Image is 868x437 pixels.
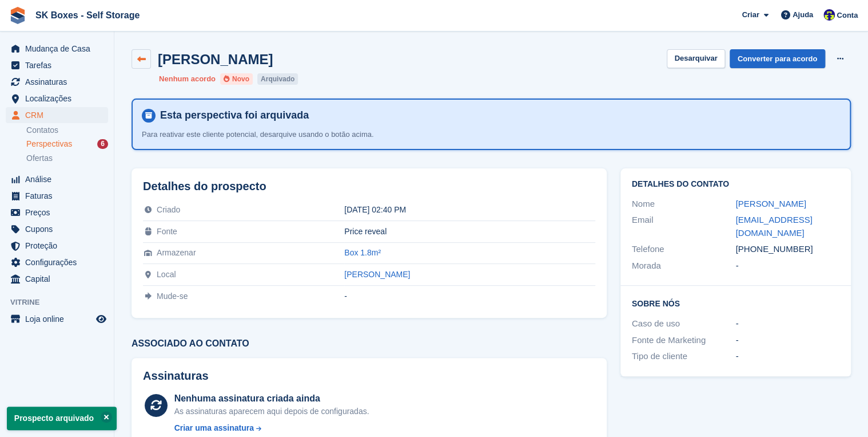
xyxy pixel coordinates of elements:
a: menu [6,107,108,123]
div: Morada [632,259,736,273]
a: Perspectivas 6 [26,138,108,150]
h2: [PERSON_NAME] [158,52,273,67]
a: Criar uma assinatura [174,422,369,434]
a: menu [6,188,108,204]
div: Email [632,214,736,239]
span: Loja online [25,311,94,327]
span: Armazenar [157,248,196,257]
li: Nenhum acordo [159,73,216,85]
span: Localizações [25,90,94,107]
span: Ajuda [793,9,813,21]
a: menu [6,57,108,73]
a: Box 1.8m² [344,248,381,257]
a: [EMAIL_ADDRESS][DOMAIN_NAME] [735,215,812,238]
a: menu [6,271,108,287]
a: menu [6,204,108,221]
a: Loja de pré-visualização [94,312,108,326]
h4: Esta perspectiva foi arquivada [156,109,841,122]
span: Configurações [25,254,94,270]
a: Converter para acordo [730,49,825,68]
div: - [735,317,839,330]
img: Rita Ferreira [823,9,835,21]
a: SK Boxes - Self Storage [31,6,144,25]
a: menu [6,171,108,187]
div: - [735,334,839,347]
span: Tarefas [25,57,94,73]
span: Ofertas [26,153,53,164]
div: - [344,292,595,301]
div: Criar uma assinatura [174,422,254,434]
li: Novo [220,73,253,85]
a: menu [6,90,108,107]
img: stora-icon-8386f47178a22dfd0bd8f6a31ec36ba5ce8667c1dd55bd0f319d3a0aa187defe.svg [9,7,26,24]
a: menu [6,311,108,327]
span: CRM [25,107,94,123]
span: Mudança de Casa [25,41,94,57]
span: Assinaturas [25,74,94,90]
h2: Detalhes do prospecto [143,180,595,193]
span: Criar [742,9,759,21]
h2: Sobre Nós [632,297,839,309]
div: Nome [632,198,736,211]
h2: Detalhes do contato [632,180,839,189]
span: Proteção [25,238,94,254]
span: Perspectivas [26,139,72,149]
div: Fonte de Marketing [632,334,736,347]
a: [PERSON_NAME] [735,199,806,208]
div: [PHONE_NUMBER] [735,243,839,256]
a: menu [6,254,108,270]
div: Tipo de cliente [632,350,736,363]
a: [PERSON_NAME] [344,270,410,279]
span: Cupons [25,221,94,237]
span: Vitrine [10,297,114,308]
li: Arquivado [257,73,298,85]
a: Contatos [26,125,108,136]
div: 6 [97,139,108,149]
div: Telefone [632,243,736,256]
div: - [735,259,839,273]
a: menu [6,221,108,237]
span: Faturas [25,188,94,204]
span: Preços [25,204,94,221]
h2: Assinaturas [143,369,595,383]
span: Fonte [157,227,177,236]
div: As assinaturas aparecem aqui depois de configuradas. [174,405,369,418]
a: Ofertas [26,152,108,164]
span: Mude-se [157,292,188,301]
div: [DATE] 02:40 PM [344,205,595,214]
div: - [735,350,839,363]
button: Desarquivar [667,49,724,68]
span: Conta [837,10,858,21]
p: Prospecto arquivado [7,407,117,430]
span: Local [157,270,176,279]
a: menu [6,41,108,57]
span: Capital [25,271,94,287]
p: Para reativar este cliente potencial, desarquive usando o botão acima. [142,129,542,140]
a: menu [6,74,108,90]
div: Price reveal [344,227,595,236]
span: Criado [157,205,180,214]
a: menu [6,238,108,254]
span: Análise [25,171,94,187]
div: Nenhuma assinatura criada ainda [174,392,369,405]
div: Caso de uso [632,317,736,330]
h3: Associado ao contato [132,338,607,349]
